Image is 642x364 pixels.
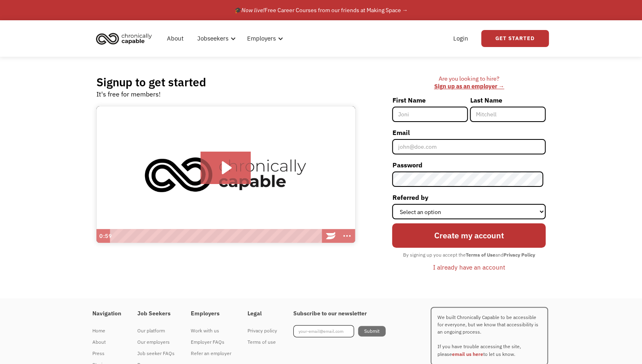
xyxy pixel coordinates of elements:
div: Job seeker FAQs [137,349,175,358]
a: home [94,30,158,47]
a: Login [448,26,473,51]
a: Terms of use [247,336,277,348]
a: Our platform [137,325,175,336]
input: john@doe.com [392,139,546,154]
a: Refer an employer [191,348,231,359]
a: Employer FAQs [191,336,231,348]
a: I already have an account [427,260,511,274]
div: Our platform [137,326,175,336]
button: Show more buttons [339,229,355,243]
a: Job seeker FAQs [137,348,175,359]
div: Are you looking to hire? ‍ [392,75,546,90]
div: It's free for members! [96,89,161,99]
div: Home [92,326,121,336]
div: Employer FAQs [191,337,231,347]
div: Work with us [191,326,231,336]
strong: Privacy Policy [503,252,535,258]
a: Sign up as an employer → [434,82,504,90]
div: Terms of use [247,337,277,347]
div: Playbar [114,229,319,243]
label: Referred by [392,191,546,204]
em: Now live! [241,6,264,14]
form: Footer Newsletter [293,325,386,337]
a: Work with us [191,325,231,336]
img: Introducing Chronically Capable [96,106,355,243]
a: Home [92,325,121,336]
a: Wistia Logo -- Learn More [323,229,339,243]
h2: Signup to get started [96,75,206,89]
a: Our employers [137,336,175,348]
div: Employers [242,26,286,51]
label: Last Name [470,94,546,107]
div: 🎓 Free Career Courses from our friends at Making Space → [235,5,408,15]
img: Chronically Capable logo [94,30,154,47]
input: Submit [358,326,386,336]
h4: Legal [247,310,277,317]
a: Privacy policy [247,325,277,336]
div: Jobseekers [192,26,238,51]
div: Privacy policy [247,326,277,336]
input: Create my account [392,223,546,248]
div: Jobseekers [197,34,228,43]
a: Press [92,348,121,359]
a: Get Started [481,30,549,47]
input: your-email@email.com [293,325,354,337]
input: Mitchell [470,107,546,122]
form: Member-Signup-Form [392,94,546,274]
div: Employers [247,34,276,43]
h4: Employers [191,310,231,317]
div: By signing up you accept the and [399,250,539,260]
h4: Subscribe to our newsletter [293,310,386,317]
label: First Name [392,94,468,107]
input: Joni [392,107,468,122]
div: Press [92,349,121,358]
div: About [92,337,121,347]
div: Our employers [137,337,175,347]
button: Play Video: Introducing Chronically Capable [200,152,251,184]
label: Password [392,158,546,171]
div: I already have an account [433,262,505,272]
strong: Terms of Use [466,252,495,258]
h4: Job Seekers [137,310,175,317]
h4: Navigation [92,310,121,317]
a: email us here [452,351,483,357]
a: About [92,336,121,348]
a: About [162,26,188,51]
label: Email [392,126,546,139]
div: Refer an employer [191,349,231,358]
